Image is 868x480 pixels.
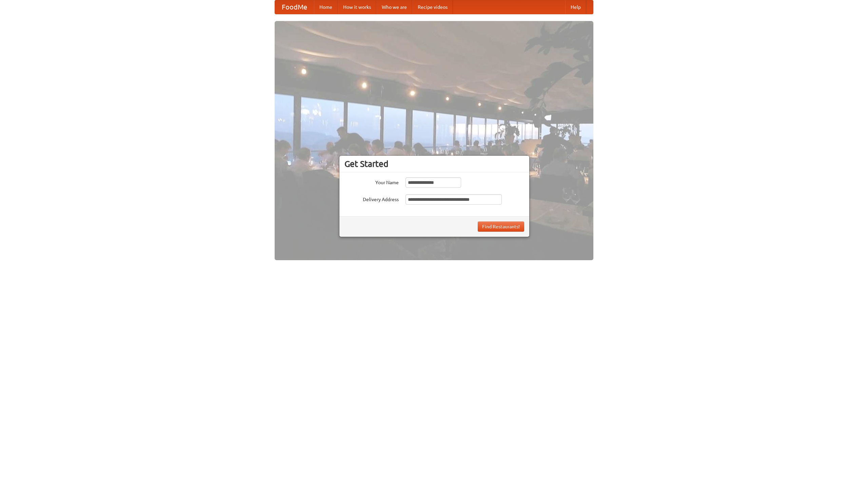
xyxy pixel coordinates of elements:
a: FoodMe [275,0,314,14]
a: Recipe videos [412,0,453,14]
a: Home [314,0,338,14]
button: Find Restaurants! [478,222,524,232]
h3: Get Started [344,159,524,169]
a: How it works [338,0,376,14]
a: Help [565,0,586,14]
a: Who we are [376,0,412,14]
label: Your Name [344,177,399,186]
label: Delivery Address [344,194,399,203]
